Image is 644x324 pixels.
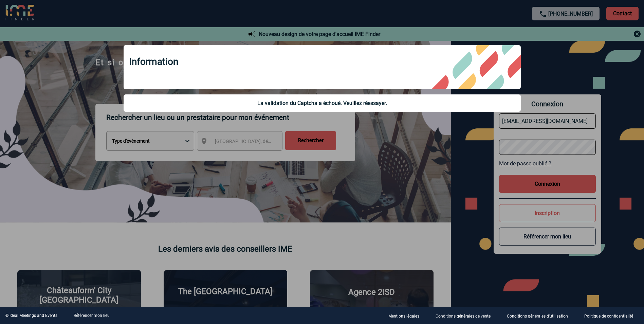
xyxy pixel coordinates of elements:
[579,312,644,319] a: Politique de confidentialité
[388,314,419,319] p: Mentions légales
[124,45,521,89] div: Information
[383,312,430,319] a: Mentions légales
[507,314,568,319] p: Conditions générales d'utilisation
[430,312,501,319] a: Conditions générales de vente
[5,313,57,318] div: © Ideal Meetings and Events
[584,314,633,319] p: Politique de confidentialité
[436,314,491,319] p: Conditions générales de vente
[501,312,579,319] a: Conditions générales d'utilisation
[129,100,515,106] div: La validation du Captcha a échoué. Veuillez réessayer.
[74,313,110,318] a: Référencer mon lieu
